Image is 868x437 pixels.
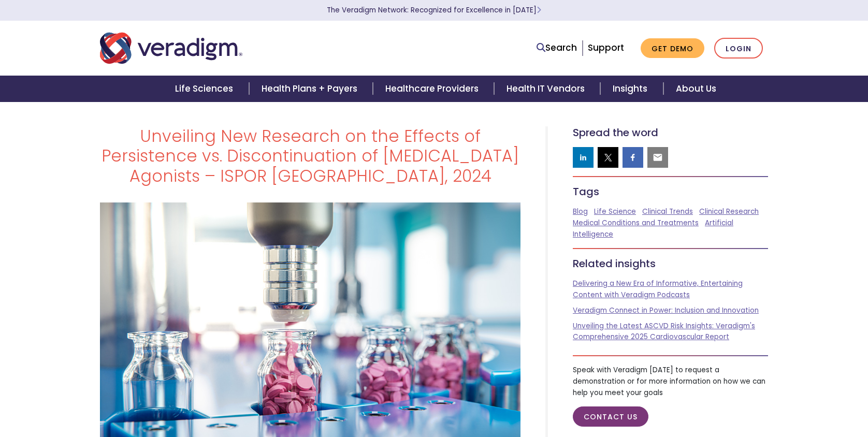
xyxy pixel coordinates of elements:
img: email sharing button [653,152,663,163]
a: Contact Us [573,406,648,427]
img: Veradigm logo [100,31,242,65]
h5: Spread the word [573,126,768,139]
a: Login [714,38,763,59]
a: Life Sciences [163,76,249,102]
img: linkedin sharing button [578,152,588,163]
a: Life Science [594,207,636,216]
a: About Us [663,76,729,102]
p: Speak with Veradigm [DATE] to request a demonstration or for more information on how we can help ... [573,365,768,398]
a: Healthcare Providers [373,76,494,102]
img: twitter sharing button [603,152,613,163]
a: Clinical Trends [642,207,693,216]
h5: Related insights [573,257,768,270]
a: Get Demo [641,38,704,59]
a: Support [588,41,624,54]
h1: Unveiling New Research on the Effects of Persistence vs. Discontinuation of [MEDICAL_DATA] Agonis... [100,126,520,186]
img: facebook sharing button [628,152,638,163]
h5: Tags [573,185,768,198]
a: Clinical Research [699,207,759,216]
a: Medical Conditions and Treatments [573,218,699,228]
a: The Veradigm Network: Recognized for Excellence in [DATE]Learn More [327,5,541,15]
span: Learn More [537,5,541,15]
a: Insights [600,76,663,102]
a: Unveiling the Latest ASCVD Risk Insights: Veradigm's Comprehensive 2025 Cardiovascular Report [573,321,755,342]
a: Search [537,41,577,55]
a: Artificial Intelligence [573,218,733,239]
a: Health IT Vendors [494,76,600,102]
a: Veradigm Connect in Power: Inclusion and Innovation [573,305,759,315]
a: Blog [573,207,588,216]
a: Health Plans + Payers [249,76,373,102]
a: Delivering a New Era of Informative, Entertaining Content with Veradigm Podcasts [573,279,743,300]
